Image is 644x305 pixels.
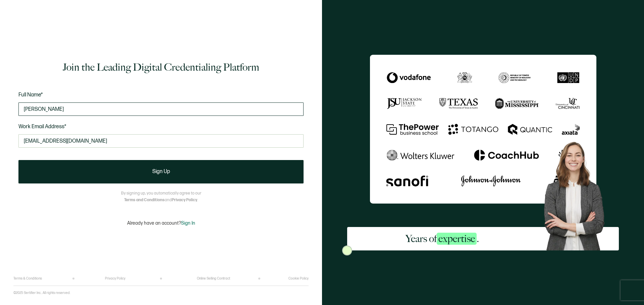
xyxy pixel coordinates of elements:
a: Terms and Conditions [124,198,165,203]
span: Sign In [181,220,195,226]
p: Already have an account? [127,220,195,226]
span: Work Email Address* [18,124,66,130]
h2: Years of . [406,232,479,245]
a: Online Selling Contract [197,277,230,281]
a: Terms & Conditions [13,277,42,281]
a: Cookie Policy [288,277,309,281]
a: Privacy Policy [105,277,125,281]
input: Jane Doe [18,102,304,116]
img: Sertifier Signup - Years of <span class="strong-h">expertise</span>. [370,55,596,204]
span: Sign Up [152,169,170,174]
span: expertise [437,233,477,245]
span: Full Name* [18,92,43,98]
img: Sertifier Signup - Years of <span class="strong-h">expertise</span>. Hero [537,136,619,250]
p: By signing up, you automatically agree to our and . [121,190,201,204]
button: Sign Up [18,160,304,183]
input: Enter your work email address [18,134,304,148]
img: Sertifier Signup [342,245,352,255]
a: Privacy Policy [172,198,197,203]
p: ©2025 Sertifier Inc.. All rights reserved. [13,291,70,295]
h1: Join the Leading Digital Credentialing Platform [63,61,259,74]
